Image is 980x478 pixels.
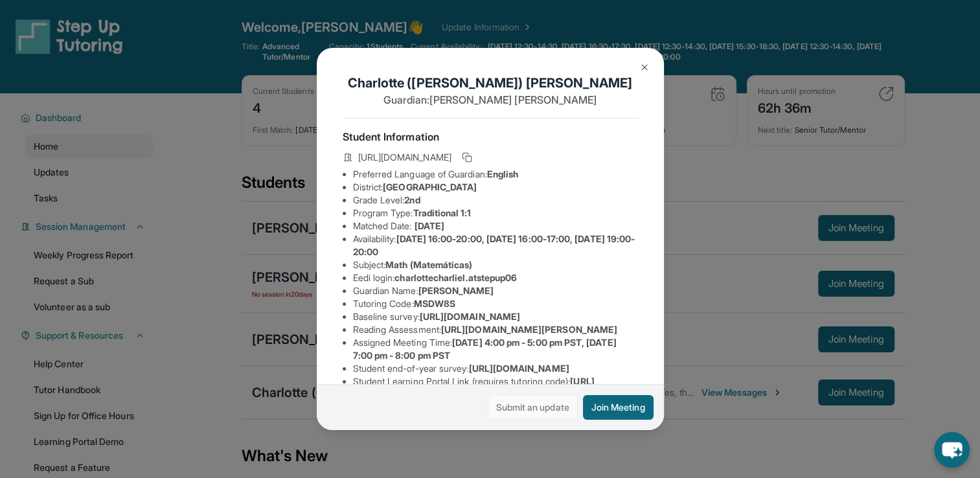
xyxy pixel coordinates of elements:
li: Baseline survey : [353,310,638,323]
span: [GEOGRAPHIC_DATA] [383,181,477,192]
h1: Charlotte ([PERSON_NAME]) [PERSON_NAME] [343,74,638,92]
li: Grade Level: [353,194,638,207]
a: Submit an update [488,395,578,420]
p: Guardian: [PERSON_NAME] [PERSON_NAME] [343,92,638,108]
li: Tutoring Code : [353,297,638,310]
li: Student end-of-year survey : [353,362,638,375]
span: charlottecharliel.atstepup06 [394,272,517,283]
li: Subject : [353,258,638,271]
img: Close Icon [639,62,650,73]
li: Guardian Name : [353,284,638,297]
span: English [487,168,519,179]
li: Availability: [353,233,638,258]
button: Join Meeting [583,395,654,420]
li: Program Type: [353,207,638,220]
span: [DATE] 16:00-20:00, [DATE] 16:00-17:00, [DATE] 19:00-20:00 [353,233,635,257]
li: District: [353,181,638,194]
span: [DATE] 4:00 pm - 5:00 pm PST, [DATE] 7:00 pm - 8:00 pm PST [353,337,617,361]
button: chat-button [934,432,970,468]
li: Eedi login : [353,271,638,284]
span: Traditional 1:1 [413,207,471,218]
span: 2nd [404,194,420,205]
h4: Student Information [343,129,638,144]
span: [URL][DOMAIN_NAME] [358,151,451,164]
li: Preferred Language of Guardian: [353,168,638,181]
li: Student Learning Portal Link (requires tutoring code) : [353,375,638,401]
span: [DATE] [415,220,444,231]
span: [PERSON_NAME] [418,285,494,296]
span: [URL][DOMAIN_NAME][PERSON_NAME] [441,324,617,335]
li: Assigned Meeting Time : [353,336,638,362]
li: Reading Assessment : [353,323,638,336]
li: Matched Date: [353,220,638,233]
button: Copy link [459,150,475,165]
span: [URL][DOMAIN_NAME] [468,363,569,374]
span: Math (Matemáticas) [385,259,472,270]
span: MSDW8S [414,298,455,309]
span: [URL][DOMAIN_NAME] [420,311,520,322]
